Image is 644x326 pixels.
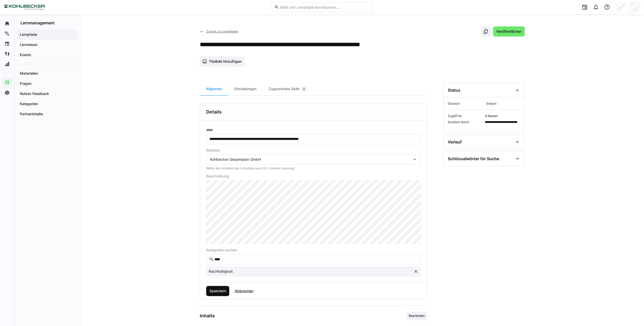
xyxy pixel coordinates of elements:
input: Skills und Lernpfade durchsuchen… [279,5,370,9]
span: Anbieter [206,148,220,152]
span: Wähle den Anbieter des Lernpfads aus (z.B. LinkedIn Learning). [206,167,295,170]
span: Deutsch [448,102,483,106]
a: Zurück zu Lernpfaden [200,29,238,33]
span: 0 Nutzer [485,114,520,118]
span: Zurück zu Lernpfaden [206,29,238,33]
span: Speichern [208,288,227,294]
span: Abbrechen [234,288,254,294]
span: Titelbild hinzufügen [208,59,242,64]
div: Nachhaltigkeit [209,269,233,274]
span: Kuratiert durch: [448,120,483,128]
div: Schlüsselwörter für Suche [448,156,499,161]
span: Entwurf [485,102,498,106]
button: Veröffentlichen [493,26,525,37]
span: Bearbeiten [408,314,425,318]
button: Titelbild hinzufügen [200,56,245,67]
h3: Details [206,109,222,115]
h3: Inhalte [200,313,215,319]
span: Kohlbecker Gesamtplan GmbH [210,157,261,161]
button: Abbrechen [231,286,256,296]
div: Zugeordnete Skills [262,83,313,95]
span: 0 [303,87,305,91]
div: Verlauf [448,139,462,144]
button: Bearbeiten [406,312,427,320]
div: Einstellungen [228,83,262,95]
button: Speichern [206,286,229,296]
span: Kategorien suchen [206,248,421,252]
span: Zugriff für: [448,114,483,118]
div: Allgemein [200,83,228,95]
span: Veröffentlichen [496,29,522,34]
div: Beschreibung [206,174,421,178]
div: Status [448,88,460,93]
